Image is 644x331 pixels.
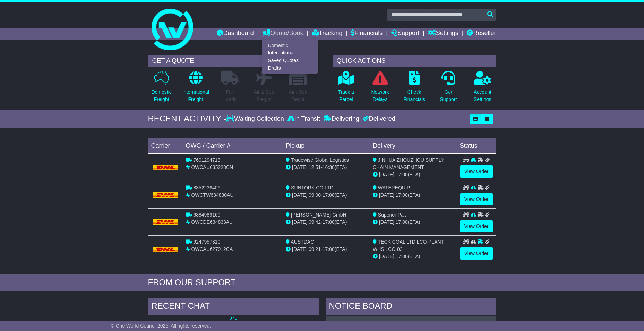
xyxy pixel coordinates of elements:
[379,172,394,177] span: [DATE]
[396,192,408,198] span: 17:00
[323,246,335,252] span: 17:00
[111,323,211,329] span: © One World Courier 2025. All rights reserved.
[262,28,303,40] a: Quote/Book
[182,70,209,107] a: InternationalFreight
[379,192,394,198] span: [DATE]
[309,192,321,198] span: 09:00
[226,115,285,123] div: Waiting Collection
[191,219,233,225] span: OWCDE634833AU
[292,164,307,170] span: [DATE]
[286,219,367,226] div: - (ETA)
[291,212,346,218] span: [PERSON_NAME] GmbH
[292,192,307,198] span: [DATE]
[221,88,239,103] p: Full Loads
[373,239,444,252] span: TECK COAL LTD LCO-PLANT WHS LCO-02
[291,157,349,163] span: Tradewise Global Logistics
[474,88,491,103] p: Account Settings
[403,88,425,103] p: Check Financials
[193,239,220,245] span: 9247957810
[372,320,407,325] span: S50532 OCART
[373,219,454,226] div: (ETA)
[193,185,220,190] span: 8352236406
[148,278,496,288] div: FROM OUR SUPPORT
[148,298,319,316] div: RECENT CHAT
[292,219,307,225] span: [DATE]
[373,157,444,170] span: JINHUA ZHOUZHOU SUPPLY CHAIN MANAGEMENT
[191,246,233,252] span: OWCAU627912CA
[464,320,492,326] div: [DATE] 12:08
[182,88,209,103] p: International Freight
[439,70,457,107] a: GetSupport
[379,219,394,225] span: [DATE]
[309,246,321,252] span: 09:21
[373,171,454,178] div: (ETA)
[473,70,492,107] a: AccountSettings
[460,165,493,178] a: View Order
[286,246,367,253] div: - (ETA)
[378,212,406,218] span: Superior Pak
[333,55,496,67] div: QUICK ACTIONS
[323,164,335,170] span: 16:30
[440,88,457,103] p: Get Support
[292,246,307,252] span: [DATE]
[193,157,220,163] span: 7601294713
[191,164,233,170] span: OWCAU635228CN
[338,70,354,107] a: Track aParcel
[286,192,367,199] div: - (ETA)
[371,70,389,107] a: NetworkDelays
[396,172,408,177] span: 17:00
[291,185,333,190] span: SUNTORK CO LTD
[329,320,493,326] div: ( )
[148,138,183,153] td: Carrier
[323,192,335,198] span: 17:00
[148,55,312,67] div: GET A QUOTE
[217,28,254,40] a: Dashboard
[351,28,383,40] a: Financials
[283,138,370,153] td: Pickup
[263,49,317,57] a: International
[338,88,354,103] p: Track a Parcel
[379,254,394,259] span: [DATE]
[326,298,496,316] div: NOTICE BOARD
[361,115,395,123] div: Delivered
[460,220,493,232] a: View Order
[467,28,496,40] a: Reseller
[153,192,179,198] img: DHL.png
[322,115,361,123] div: Delivering
[191,192,233,198] span: OWCTW634830AU
[378,185,410,190] span: WATEREQUIP
[193,212,220,218] span: 6884989160
[291,239,314,245] span: AUSTDAC
[457,138,496,153] td: Status
[254,88,274,103] p: Air & Sea Freight
[460,193,493,205] a: View Order
[151,88,171,103] p: Domestic Freight
[289,88,308,103] p: Air / Sea Depot
[428,28,458,40] a: Settings
[312,28,342,40] a: Tracking
[153,247,179,252] img: DHL.png
[148,114,226,124] div: RECENT ACTIVITY -
[371,88,389,103] p: Network Delays
[153,165,179,170] img: DHL.png
[396,254,408,259] span: 17:00
[309,219,321,225] span: 09:42
[460,247,493,260] a: View Order
[263,64,317,72] a: Drafts
[151,70,172,107] a: DomesticFreight
[153,219,179,225] img: DHL.png
[309,164,321,170] span: 12:51
[286,115,322,123] div: In Transit
[396,219,408,225] span: 17:00
[323,219,335,225] span: 17:00
[391,28,419,40] a: Support
[262,40,318,74] div: Quote/Book
[329,320,371,325] a: OWCAU627912CA
[403,70,426,107] a: CheckFinancials
[263,57,317,65] a: Saved Quotes
[373,253,454,260] div: (ETA)
[286,164,367,171] div: - (ETA)
[373,192,454,199] div: (ETA)
[370,138,457,153] td: Delivery
[263,42,317,49] a: Domestic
